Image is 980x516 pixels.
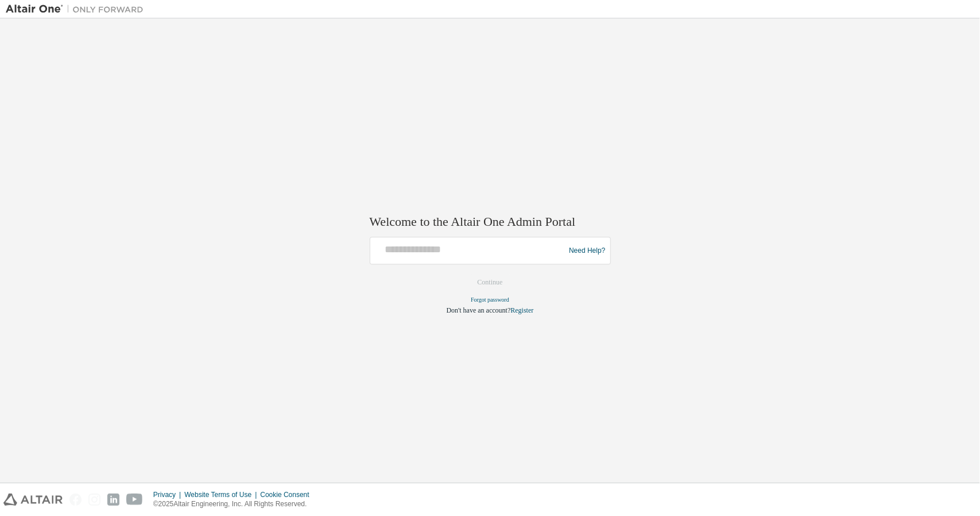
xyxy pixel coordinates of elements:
[6,3,149,15] img: Altair One
[510,307,533,315] a: Register
[126,494,143,506] img: youtube.svg
[370,214,611,230] h2: Welcome to the Altair One Admin Portal
[69,494,82,506] img: facebook.svg
[447,307,511,315] span: Don't have an account?
[184,490,260,499] div: Website Terms of Use
[107,494,119,506] img: linkedin.svg
[153,490,184,499] div: Privacy
[88,494,100,506] img: instagram.svg
[3,494,63,506] img: altair_logo.svg
[471,297,509,303] a: Forgot password
[260,490,316,499] div: Cookie Consent
[153,499,316,509] p: © 2025 Altair Engineering, Inc. All Rights Reserved.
